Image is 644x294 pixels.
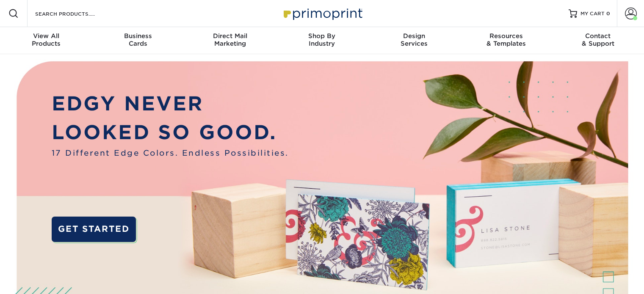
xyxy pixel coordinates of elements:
a: Resources& Templates [460,27,552,54]
span: Resources [460,32,552,40]
span: Contact [552,32,644,40]
a: Direct MailMarketing [184,27,276,54]
div: Services [368,32,460,47]
div: & Support [552,32,644,47]
div: Cards [92,32,184,47]
a: Contact& Support [552,27,644,54]
div: Industry [276,32,368,47]
a: DesignServices [368,27,460,54]
span: MY CART [580,10,605,17]
span: 17 Different Edge Colors. Endless Possibilities. [52,147,289,159]
a: BusinessCards [92,27,184,54]
a: Shop ByIndustry [276,27,368,54]
p: LOOKED SO GOOD. [52,118,289,147]
img: Primoprint [280,4,365,22]
span: Business [92,32,184,40]
span: Shop By [276,32,368,40]
input: SEARCH PRODUCTS..... [34,8,117,19]
div: & Templates [460,32,552,47]
span: Design [368,32,460,40]
span: 0 [606,11,610,16]
div: Marketing [184,32,276,47]
span: Direct Mail [184,32,276,40]
p: EDGY NEVER [52,89,289,118]
a: GET STARTED [52,217,136,242]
